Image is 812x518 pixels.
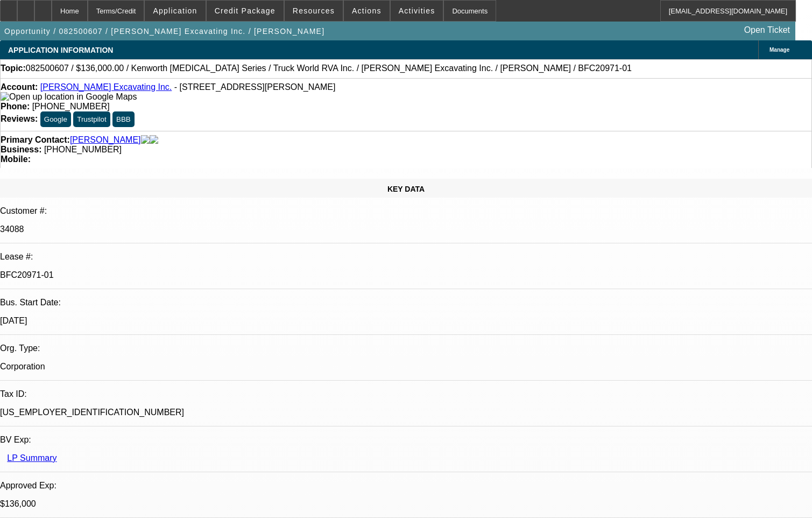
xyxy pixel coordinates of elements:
[8,46,113,54] span: APPLICATION INFORMATION
[344,1,390,21] button: Actions
[70,135,141,145] a: [PERSON_NAME]
[1,135,70,145] strong: Primary Contact:
[215,6,276,15] span: Credit Package
[207,1,284,21] button: Credit Package
[1,102,30,111] strong: Phone:
[141,135,150,145] img: facebook-icon.png
[387,185,425,193] span: KEY DATA
[352,6,382,15] span: Actions
[26,64,632,73] span: 082500607 / $136,000.00 / Kenworth [MEDICAL_DATA] Series / Truck World RVA Inc. / [PERSON_NAME] E...
[174,82,336,92] span: - [STREET_ADDRESS][PERSON_NAME]
[145,1,205,21] button: Application
[1,155,31,164] strong: Mobile:
[740,21,794,39] a: Open Ticket
[285,1,343,21] button: Resources
[73,111,110,127] button: Trustpilot
[150,135,158,145] img: linkedin-icon.png
[40,111,71,127] button: Google
[4,27,324,36] span: Opportunity / 082500607 / [PERSON_NAME] Excavating Inc. / [PERSON_NAME]
[40,82,172,92] a: [PERSON_NAME] Excavating Inc.
[32,102,110,111] span: [PHONE_NUMBER]
[1,92,137,101] a: View Google Maps
[391,1,443,21] button: Activities
[1,145,41,154] strong: Business:
[112,111,135,127] button: BBB
[1,82,38,92] strong: Account:
[153,6,197,15] span: Application
[1,92,137,102] img: Open up location in Google Maps
[1,114,38,123] strong: Reviews:
[399,6,435,15] span: Activities
[293,6,335,15] span: Resources
[44,145,122,154] span: [PHONE_NUMBER]
[769,47,789,53] span: Manage
[7,453,57,463] a: LP Summary
[1,64,26,73] strong: Topic:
